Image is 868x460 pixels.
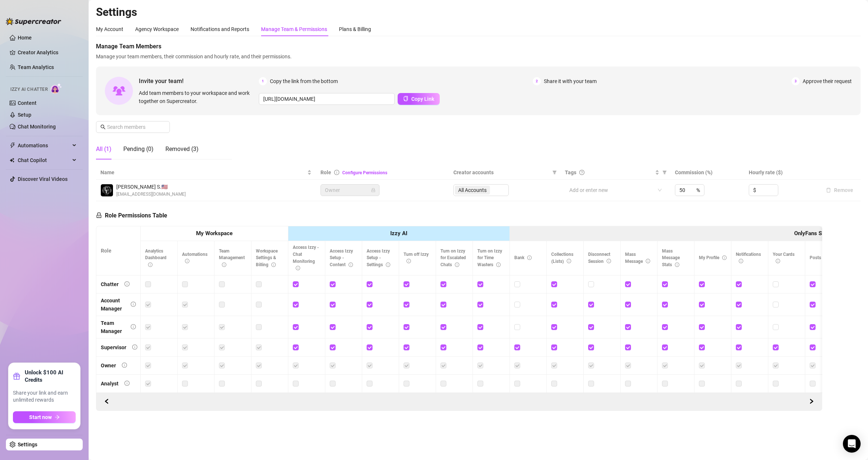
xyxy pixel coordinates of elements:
[411,96,434,102] span: Copy Link
[107,123,159,131] input: Search members
[104,399,109,404] span: left
[565,168,576,176] span: Tags
[320,169,331,175] span: Role
[261,25,327,33] div: Manage Team & Permissions
[18,140,70,151] span: Automations
[96,211,167,220] h5: Role Permissions Table
[386,262,390,267] span: info-circle
[124,281,130,286] span: info-circle
[349,262,353,267] span: info-circle
[325,185,375,196] span: Owner
[96,145,111,154] div: All (1)
[18,64,54,70] a: Team Analytics
[13,411,76,423] button: Start nowarrow-right
[116,191,186,198] span: [EMAIL_ADDRESS][DOMAIN_NAME]
[773,252,795,264] span: Your Cards
[18,176,68,182] a: Discover Viral Videos
[185,259,189,263] span: info-circle
[699,255,727,260] span: My Profile
[101,184,113,196] img: Landry St.patrick
[25,369,76,384] strong: Unlock $100 AI Credits
[6,18,61,25] img: logo-BBDzfeDw.svg
[101,396,113,408] button: Scroll Forward
[18,100,37,106] a: Content
[139,89,256,105] span: Add team members to your workspace and work together on Supercreator.
[18,47,77,58] a: Creator Analytics
[96,52,861,61] span: Manage your team members, their commission and hourly rate, and their permissions.
[131,324,136,329] span: info-circle
[100,124,106,130] span: search
[330,248,353,268] span: Access Izzy Setup - Content
[794,230,844,237] strong: OnlyFans Side Menu
[10,86,48,93] span: Izzy AI Chatter
[101,343,126,351] div: Supervisor
[259,77,267,85] span: 1
[403,96,408,101] span: copy
[367,248,390,268] span: Access Izzy Setup - Settings
[101,296,125,313] div: Account Manager
[131,302,136,307] span: info-circle
[809,399,814,404] span: right
[10,158,14,163] img: Chat Copilot
[18,35,32,41] a: Home
[293,245,319,271] span: Access Izzy - Chat Monitoring
[132,344,137,350] span: info-circle
[390,230,407,237] strong: Izzy AI
[810,255,828,260] span: Posts
[334,170,339,175] span: info-circle
[803,77,852,85] span: Approve their request
[477,248,502,268] span: Turn on Izzy for Time Wasters
[342,170,387,175] a: Configure Permissions
[18,124,56,130] a: Chat Monitoring
[406,259,411,263] span: info-circle
[96,25,123,33] div: My Account
[567,259,571,263] span: info-circle
[18,154,70,166] span: Chat Copilot
[124,381,130,386] span: info-circle
[744,165,818,180] th: Hourly rate ($)
[191,25,249,33] div: Notifications and Reports
[116,183,186,191] span: [PERSON_NAME] S. 🇺🇸
[736,252,761,264] span: Notifications
[371,188,375,192] span: lock
[455,262,459,267] span: info-circle
[222,262,226,267] span: info-circle
[662,248,680,268] span: Mass Message Stats
[398,93,440,105] button: Copy Link
[739,259,743,263] span: info-circle
[607,259,611,263] span: info-circle
[96,212,102,218] span: lock
[588,252,611,264] span: Disconnect Session
[96,165,316,180] th: Name
[96,42,861,51] span: Manage Team Members
[139,76,259,86] span: Invite your team!
[270,77,338,85] span: Copy the link from the bottom
[670,165,744,180] th: Commission (%)
[13,373,20,380] span: gift
[101,361,116,370] div: Owner
[552,170,557,175] span: filter
[122,363,127,368] span: info-circle
[256,248,278,268] span: Workspace Settings & Billing
[544,77,597,85] span: Share it with your team
[496,262,501,267] span: info-circle
[13,389,76,404] span: Share your link and earn unlimited rewards
[339,25,371,33] div: Plans & Billing
[18,442,37,447] a: Settings
[823,186,856,195] button: Remove
[96,226,141,275] th: Role
[579,170,584,175] span: question-circle
[18,112,31,118] a: Setup
[100,168,306,176] span: Name
[101,319,125,335] div: Team Manager
[96,5,861,19] h2: Settings
[182,252,207,264] span: Automations
[296,266,300,270] span: info-circle
[196,230,233,237] strong: My Workspace
[527,255,532,260] span: info-circle
[453,168,549,176] span: Creator accounts
[148,262,152,267] span: info-circle
[165,145,199,154] div: Removed (3)
[722,255,727,260] span: info-circle
[101,380,119,388] div: Analyst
